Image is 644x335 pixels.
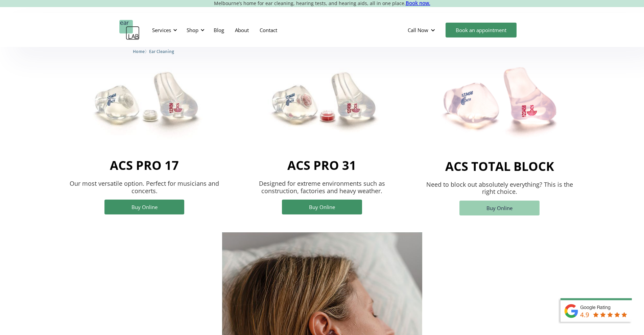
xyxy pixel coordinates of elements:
[104,200,185,214] a: Buy Online
[420,48,579,159] img: ACS Total Block earplugs
[187,27,198,33] div: Shop
[149,48,174,54] a: Ear Cleaning
[254,20,283,40] a: Contact
[230,20,254,40] a: About
[459,201,540,215] a: Buy Online
[408,27,428,33] div: Call Now
[446,23,517,37] a: Book an appointment
[110,158,179,173] h2: acs pro 17
[445,159,554,174] h2: acs total block
[152,27,171,33] div: Services
[133,48,149,55] li: 〉
[282,200,362,214] a: Buy Online
[65,48,224,158] img: ACS Pro 17 earplugs
[133,49,145,54] span: Home
[148,20,179,40] div: Services
[65,180,224,195] p: Our most versatile option. Perfect for musicians and concerts.
[287,158,356,173] h2: acs pro 31
[420,181,579,196] p: Need to block out absolutely everything? This is the right choice.
[242,180,402,195] p: Designed for extreme environments such as construction, factories and heavy weather.
[208,20,230,40] a: Blog
[133,48,145,54] a: Home
[119,20,140,40] a: home
[402,20,442,40] div: Call Now
[149,49,174,54] span: Ear Cleaning
[242,48,402,158] img: ACS Pro 31 earplugs
[183,20,207,40] div: Shop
